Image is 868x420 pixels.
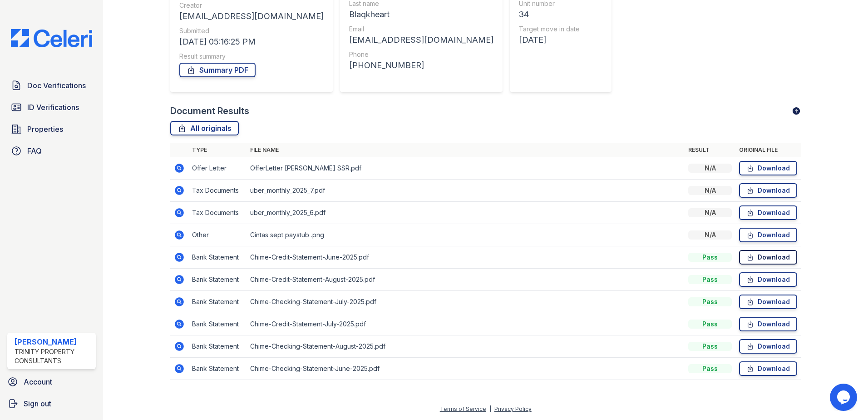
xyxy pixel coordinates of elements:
div: Pass [688,253,732,262]
div: | [489,405,491,412]
td: Tax Documents [188,202,247,224]
div: [PERSON_NAME] [15,336,92,347]
a: Download [739,228,797,242]
span: Properties [27,124,63,135]
a: Download [739,161,797,175]
th: File name [247,143,685,157]
a: Doc Verifications [7,76,96,95]
div: N/A [688,186,732,195]
div: Pass [688,320,732,329]
td: Chime-Checking-Statement-July-2025.pdf [247,291,685,313]
div: [DATE] [519,34,580,46]
a: Download [739,250,797,265]
th: Original file [735,143,801,157]
td: uber_monthly_2025_7.pdf [247,180,685,202]
div: Pass [688,342,732,351]
td: OfferLetter [PERSON_NAME] SSR.pdf [247,157,685,180]
a: Sign out [4,395,99,413]
td: Chime-Checking-Statement-August-2025.pdf [247,335,685,358]
span: ID Verifications [27,102,79,113]
span: Account [24,376,52,387]
td: Chime-Credit-Statement-July-2025.pdf [247,313,685,335]
a: ID Verifications [7,98,96,116]
td: Tax Documents [188,180,247,202]
a: Download [739,361,797,376]
td: Bank Statement [188,246,247,269]
div: N/A [688,230,732,240]
div: Target move in date [519,25,580,34]
div: [EMAIL_ADDRESS][DOMAIN_NAME] [349,34,493,46]
div: Blaqkheart [349,8,493,21]
div: 34 [519,8,580,21]
a: Download [739,205,797,220]
iframe: chat widget [830,384,859,411]
a: Account [4,373,99,391]
a: FAQ [7,142,96,160]
a: Download [739,183,797,198]
div: Document Results [170,105,249,117]
td: Cintas sept paystub .png [247,224,685,246]
div: N/A [688,208,732,217]
a: Properties [7,120,96,138]
a: Terms of Service [440,405,486,412]
td: Chime-Credit-Statement-August-2025.pdf [247,269,685,291]
div: [DATE] 05:16:25 PM [179,35,324,48]
td: Bank Statement [188,335,247,358]
a: Privacy Policy [494,405,532,412]
a: Download [739,339,797,354]
div: Phone [349,50,493,59]
td: Chime-Credit-Statement-June-2025.pdf [247,246,685,269]
td: Offer Letter [188,157,247,180]
div: Pass [688,275,732,284]
img: CE_Logo_Blue-a8612792a0a2168367f1c8372b55b34899dd931a85d93a1a3d3e32e68fde9ad4.png [4,29,99,47]
div: Pass [688,297,732,306]
div: Pass [688,364,732,373]
a: Download [739,317,797,331]
td: Bank Statement [188,291,247,313]
th: Result [685,143,735,157]
div: Trinity Property Consultants [15,347,92,365]
div: Submitted [179,26,324,35]
span: Doc Verifications [27,80,86,91]
td: Bank Statement [188,358,247,380]
div: Result summary [179,52,324,61]
td: Bank Statement [188,269,247,291]
div: Creator [179,1,324,10]
a: Download [739,295,797,309]
td: Bank Statement [188,313,247,335]
th: Type [188,143,247,157]
span: Sign out [24,398,51,409]
td: Chime-Checking-Statement-June-2025.pdf [247,358,685,380]
div: [EMAIL_ADDRESS][DOMAIN_NAME] [179,10,324,23]
a: Download [739,272,797,287]
td: Other [188,224,247,246]
a: All originals [170,121,239,135]
div: [PHONE_NUMBER] [349,59,493,72]
td: uber_monthly_2025_6.pdf [247,202,685,224]
div: N/A [688,164,732,173]
a: Summary PDF [179,63,256,77]
div: Email [349,25,493,34]
span: FAQ [27,145,42,156]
